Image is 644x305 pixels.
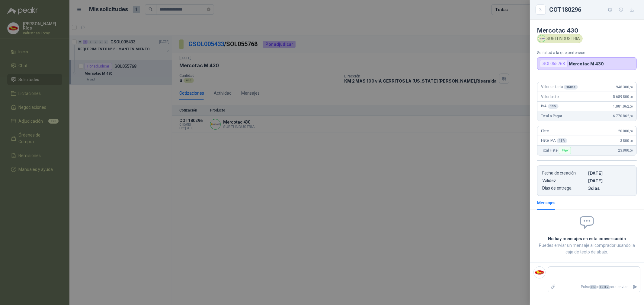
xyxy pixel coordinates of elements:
[541,104,559,109] span: IVA
[620,139,633,143] span: 3.800
[537,34,583,43] div: SURTI INDUSTRIA
[541,85,578,90] span: Valor unitario
[629,139,633,143] span: ,00
[630,282,640,292] button: Enviar
[629,86,633,89] span: ,00
[613,104,633,108] span: 1.081.062
[588,186,632,191] p: 3 dias
[559,147,571,154] div: Flex
[618,129,633,133] span: 20.000
[537,200,556,206] div: Mensajes
[588,178,632,183] p: [DATE]
[629,95,633,99] span: ,00
[588,171,632,176] p: [DATE]
[618,148,633,152] span: 23.800
[629,105,633,108] span: ,00
[548,282,559,292] label: Adjuntar archivos
[542,171,586,176] p: Fecha de creación
[549,5,637,14] div: COT180296
[541,138,567,143] span: Flete IVA
[599,285,609,289] span: ENTER
[537,235,637,242] h2: No hay mensajes en esta conversación
[541,129,549,133] span: Flete
[569,61,604,66] p: Mercotac M 430
[613,95,633,99] span: 5.689.800
[537,27,637,34] h4: Mercotac 430
[557,138,568,143] div: 19 %
[559,282,630,292] p: Pulsa + para enviar
[541,95,559,99] span: Valor bruto
[564,85,578,90] div: x 6 und
[537,242,637,255] p: Puedes enviar un mensaje al comprador usando la caja de texto de abajo.
[629,130,633,133] span: ,00
[542,186,586,191] p: Días de entrega
[537,6,544,13] button: Close
[538,35,545,42] img: Company Logo
[537,50,637,55] p: Solicitud a la que pertenece
[590,285,597,289] span: Ctrl
[629,115,633,118] span: ,00
[541,147,572,154] span: Total Flete
[613,114,633,118] span: 6.770.862
[534,267,545,278] img: Company Logo
[629,149,633,152] span: ,00
[548,104,559,109] div: 19 %
[540,60,568,67] div: SOL055768
[616,85,633,89] span: 948.300
[542,178,586,183] p: Validez
[541,114,562,118] span: Total a Pagar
